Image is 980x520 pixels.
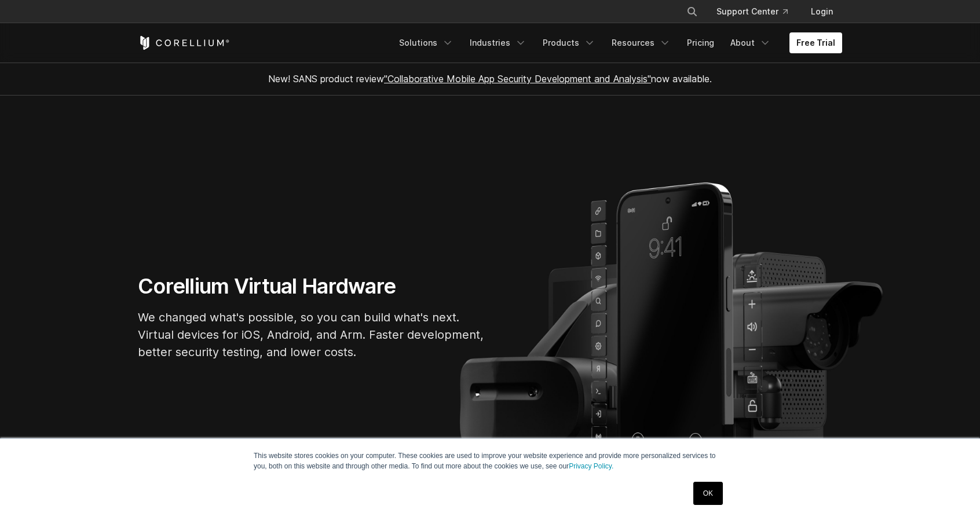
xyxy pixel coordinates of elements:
span: New! SANS product review now available. [268,73,712,85]
p: We changed what's possible, so you can build what's next. Virtual devices for iOS, Android, and A... [138,309,485,361]
a: Pricing [680,32,721,53]
a: "Collaborative Mobile App Security Development and Analysis" [384,73,651,85]
a: Login [802,1,842,22]
a: OK [693,482,723,505]
a: Products [536,32,602,53]
a: Industries [463,32,533,53]
a: About [723,32,778,53]
p: This website stores cookies on your computer. These cookies are used to improve your website expe... [254,451,726,471]
button: Search [682,1,703,22]
a: Corellium Home [138,36,230,50]
div: Navigation Menu [392,32,842,53]
a: Resources [605,32,678,53]
a: Free Trial [789,32,842,53]
a: Support Center [707,1,797,22]
a: Solutions [392,32,460,53]
a: Privacy Policy. [569,462,613,470]
div: Navigation Menu [672,1,842,22]
h1: Corellium Virtual Hardware [138,273,485,299]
